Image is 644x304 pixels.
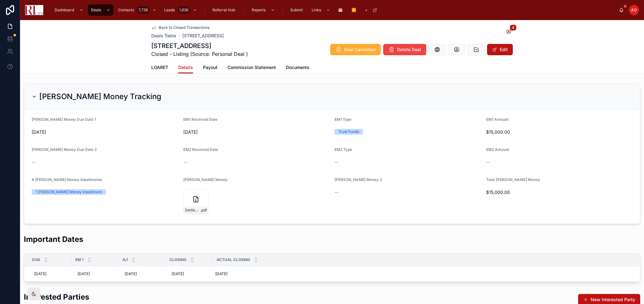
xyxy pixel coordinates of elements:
[510,24,517,31] span: 4
[48,3,619,17] div: scrollable content
[118,8,134,13] span: Contacts
[164,8,175,13] span: Leads
[32,147,97,152] span: [PERSON_NAME] Money Due Date 2
[215,271,228,276] span: [DATE]
[209,4,239,16] a: Referral Hub
[486,117,508,122] span: EM1 Amount
[51,4,87,16] a: Dashboard
[32,177,102,182] span: # [PERSON_NAME] Money Installments
[32,159,35,165] span: --
[75,257,83,262] span: EM 1
[486,189,633,195] span: $15,000.00
[335,147,352,152] span: EM2 Type
[217,257,250,262] span: Actual closing
[203,64,217,71] span: Payout
[330,44,381,55] button: Deal Cancelled
[312,8,321,13] span: Links
[91,8,101,13] span: Deals
[309,4,334,16] a: Links
[24,292,89,302] h2: Interested Parties
[290,8,303,13] span: Submit
[487,44,513,55] button: Edit
[183,147,218,152] span: EM2 Received Date
[177,6,190,14] div: 1,636
[486,159,490,165] span: --
[151,50,248,58] span: Closed - Listing (Source: Personal Deal )
[32,257,40,262] span: DOA
[35,189,102,195] div: 1 [PERSON_NAME] Money Installment
[24,234,83,244] h2: Important Dates
[228,64,276,71] span: Commission Statement
[286,64,309,71] span: Documents
[115,4,160,16] a: Contacts7,738
[169,257,186,262] span: Closing
[631,8,637,13] span: AO
[185,208,200,213] span: Settled-EM-1025-W-Wise
[122,257,128,262] span: A/I
[486,147,509,152] span: EM2 Amount
[348,4,361,16] a: ▶️
[183,117,217,122] span: EM1 Received Date
[249,4,278,16] a: Reports
[505,28,513,36] button: 4
[486,129,633,135] span: $15,000.00
[55,8,74,13] span: Dashboard
[200,208,207,213] span: .pdf
[287,4,307,16] a: Submit
[344,46,376,53] span: Deal Cancelled
[252,8,266,13] span: Reports
[228,62,276,74] a: Commission Statement
[486,177,540,182] span: Total [PERSON_NAME] Money
[151,25,209,30] a: Back to Closed Transactions
[183,129,330,135] span: [DATE]
[178,64,193,71] span: Details
[34,271,46,276] span: [DATE]
[182,33,224,39] a: [STREET_ADDRESS]
[151,33,176,39] a: Deals Table
[397,46,421,53] span: Delete Deal
[335,159,338,165] span: --
[125,271,137,276] span: [DATE]
[161,4,200,16] a: Leads1,636
[286,62,309,74] a: Documents
[383,44,426,55] button: Delete Deal
[151,64,168,71] span: LOARET
[183,177,228,182] span: [PERSON_NAME] Money
[362,4,380,16] a: +
[338,8,343,13] span: 📅
[32,117,96,122] span: [PERSON_NAME] Money Due Date 1
[352,8,356,13] span: ▶️
[137,6,150,14] div: 7,738
[151,62,168,74] a: LOARET
[335,189,338,195] span: --
[151,41,248,50] h1: [STREET_ADDRESS]
[203,62,217,74] a: Payout
[338,129,359,135] div: Trust Funds
[78,271,90,276] span: [DATE]
[335,4,347,16] a: 📅
[25,5,43,15] img: App logo
[172,271,184,276] span: [DATE]
[365,8,368,13] span: +
[32,129,178,135] span: [DATE]
[159,25,209,30] span: Back to Closed Transactions
[183,159,187,165] span: --
[335,177,382,182] span: [PERSON_NAME] Money 2
[335,117,352,122] span: EM1 Type
[178,62,193,74] a: Details
[88,4,114,16] a: Deals
[212,8,235,13] span: Referral Hub
[39,92,161,102] h2: [PERSON_NAME] Money Tracking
